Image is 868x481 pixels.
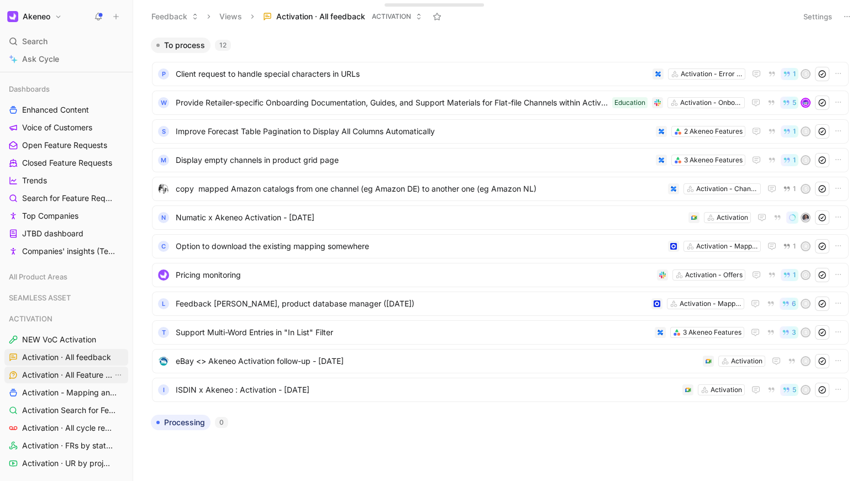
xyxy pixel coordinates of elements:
[802,357,809,365] div: R
[781,154,798,166] button: 1
[9,313,52,324] span: ACTIVATION
[781,183,798,195] button: 1
[4,268,128,288] div: All Product Areas
[681,68,743,80] div: Activation - Error handling & monitoring
[4,172,128,189] a: Trends
[23,12,50,22] h1: Akeneo
[4,190,128,207] a: Search for Feature Requests
[802,214,809,221] img: avatar
[781,269,798,281] button: 1
[158,241,169,252] div: C
[152,148,849,172] a: MDisplay empty channels in product grid page3 Akeneo Features1S
[780,326,798,339] button: 3
[158,212,169,223] div: N
[802,70,809,78] div: S
[4,208,128,224] a: Top Companies
[176,67,648,81] span: Client request to handle special characters in URLs
[22,193,114,204] span: Search for Feature Requests
[792,387,796,393] span: 5
[176,125,651,138] span: Improve Forecast Table Pagination to Display All Columns Automatically
[22,228,83,239] span: JTBD dashboard
[717,212,748,223] div: Activation
[798,9,837,24] button: Settings
[22,52,59,66] span: Ask Cycle
[780,298,798,310] button: 6
[4,225,128,242] a: JTBD dashboard
[176,211,684,224] span: Numatic x Akeneo Activation - [DATE]
[793,157,796,163] span: 1
[683,327,741,338] div: 3 Akeneo Features
[780,97,798,109] button: 5
[151,38,211,53] button: To process
[214,8,247,25] button: Views
[176,96,608,109] span: Provide Retailer-specific Onboarding Documentation, Guides, and Support Materials for Flat-file C...
[802,156,809,164] div: S
[614,97,645,108] div: Education
[9,292,71,303] span: SEAMLESS ASSET
[164,40,205,51] span: To process
[684,126,743,137] div: 2 Akeneo Features
[802,99,809,107] img: avatar
[22,104,89,115] span: Enhanced Content
[4,102,128,118] a: Enhanced Content
[792,329,796,336] span: 3
[22,157,112,168] span: Closed Feature Requests
[731,356,762,367] div: Activation
[4,437,128,454] a: Activation · FRs by status
[152,177,849,201] a: logocopy mapped Amazon catalogs from one channel (eg Amazon DE) to another one (eg Amazon NL)Acti...
[176,355,698,368] span: eBay <> Akeneo Activation follow-up - [DATE]
[680,97,742,108] div: Activation - Onboarding & Discovery
[4,33,128,50] div: Search
[9,271,67,282] span: All Product Areas
[781,240,798,252] button: 1
[4,367,128,383] a: Activation · All Feature RequestsView actions
[22,422,115,434] span: Activation · All cycle recordings
[158,68,169,80] div: P
[158,269,169,281] img: logo
[215,417,228,428] div: 0
[164,417,205,428] span: Processing
[802,242,809,250] div: R
[158,126,169,137] div: S
[4,349,128,366] a: Activation · All feedback
[176,154,651,167] span: Display empty channels in product grid page
[158,155,169,166] div: M
[4,51,128,67] a: Ask Cycle
[7,11,18,22] img: Akeneo
[22,405,117,416] span: Activation Search for Feature Requests
[152,263,849,287] a: logoPricing monitoringActivation - Offers1G
[4,9,65,24] button: AkeneoAkeneo
[372,11,411,22] span: ACTIVATION
[113,369,124,380] button: View actions
[793,243,796,250] span: 1
[22,175,47,186] span: Trends
[22,387,117,398] span: Activation - Mapping and Transformation
[4,310,128,472] div: ACTIVATIONNEW VoC ActivationActivation · All feedbackActivation · All Feature RequestsView action...
[152,205,849,230] a: NNumatic x Akeneo Activation - [DATE]Activationavatar
[22,369,113,380] span: Activation · All Feature Requests
[4,155,128,171] a: Closed Feature Requests
[22,210,78,221] span: Top Companies
[158,356,169,367] img: logo
[793,71,796,77] span: 1
[152,62,849,86] a: PClient request to handle special characters in URLsActivation - Error handling & monitoring1S
[276,11,365,22] span: Activation · All feedback
[793,272,796,278] span: 1
[792,99,796,106] span: 5
[696,241,758,252] div: Activation - Mapping & Transformation
[4,81,128,260] div: DashboardsEnhanced ContentVoice of CustomersOpen Feature RequestsClosed Feature RequestsTrendsSea...
[4,289,128,306] div: SEAMLESS ASSET
[22,458,113,469] span: Activation · UR by project
[176,240,664,253] span: Option to download the existing mapping somewhere
[711,384,742,395] div: Activation
[4,420,128,436] a: Activation · All cycle recordings
[4,81,128,97] div: Dashboards
[781,125,798,138] button: 1
[152,91,849,115] a: WProvide Retailer-specific Onboarding Documentation, Guides, and Support Materials for Flat-file ...
[146,38,854,406] div: To process12
[152,349,849,373] a: logoeBay <> Akeneo Activation follow-up - [DATE]ActivationR
[22,246,117,257] span: Companies' insights (Test [PERSON_NAME])
[22,122,92,133] span: Voice of Customers
[158,183,169,194] img: logo
[802,329,809,336] div: S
